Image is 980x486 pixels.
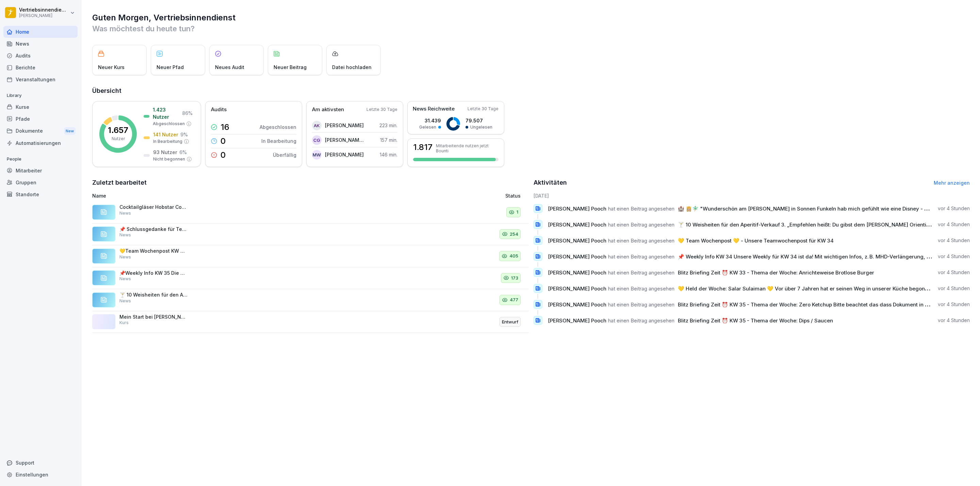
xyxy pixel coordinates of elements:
p: 1.423 Nutzer [153,106,180,120]
p: 0 [220,151,226,159]
p: Status [505,192,521,199]
p: Letzte 30 Tage [468,106,499,112]
a: 📌 Schlussgedanke für Team-Meetings oder Trainings: „Verkaufen ist nicht pushen, sondern Menschen ... [92,223,529,246]
p: 31.439 [419,117,441,124]
p: Was möchtest du heute tun? [92,23,970,34]
p: News Reichweite [413,105,455,113]
span: [PERSON_NAME] Pooch [548,269,606,276]
p: Name [92,192,372,199]
p: Ungelesen [470,124,492,130]
div: MW [312,150,322,160]
span: hat einen Beitrag angesehen [608,269,674,276]
p: vor 4 Stunden [938,285,970,292]
span: 🏰 👸🏼🧚🏼‍♂️ "Wunderschön am [PERSON_NAME] in Sonnen Funkeln hab mich gefühlt wie eine Disney - Prin... [678,205,961,212]
a: Gruppen [3,177,78,188]
span: [PERSON_NAME] Pooch [548,237,606,244]
p: Am aktivsten [312,106,344,114]
span: 🍸 10 Weisheiten für den Aperitif-Verkauf 3. „Empfehlen heißt: Du gibst dem [PERSON_NAME] Orientie... [678,221,958,228]
span: Blitz Briefing Zeit ⏰ KW 33 - Thema der Woche: Anrichteweise Brotlose Burger [678,269,874,276]
p: 141 Nutzer [153,131,178,138]
p: 79.507 [465,117,492,124]
div: Dokumente [3,125,78,137]
p: 1 [517,209,518,216]
a: 🍸 10 Weisheiten für den Aperitif-Verkauf 4. „Aperitif als Ritual – mache ihn zum festen Bestandte... [92,289,529,311]
div: AK [312,121,322,130]
h2: Übersicht [92,86,970,96]
p: Neuer Pfad [157,64,184,71]
p: Vertriebsinnendienst [19,7,69,13]
p: vor 4 Stunden [938,253,970,260]
a: DokumenteNew [3,125,78,137]
p: 173 [511,275,518,282]
h2: Aktivitäten [534,178,567,187]
p: Neuer Beitrag [274,64,307,71]
a: Pfade [3,113,78,125]
span: hat einen Beitrag angesehen [608,205,674,212]
p: Audits [211,106,227,114]
p: 16 [220,123,229,131]
p: Abgeschlossen [260,123,296,131]
span: hat einen Beitrag angesehen [608,253,674,260]
p: Library [3,90,78,101]
p: [PERSON_NAME] [19,13,69,18]
h3: 1.817 [413,143,432,151]
p: 0 [220,137,226,145]
div: CG [312,135,322,145]
h2: Zuletzt bearbeitet [92,178,529,187]
p: 477 [510,297,518,303]
p: [PERSON_NAME] [PERSON_NAME] [325,136,364,144]
p: Neuer Kurs [98,64,125,71]
a: Berichte [3,62,78,73]
p: In Bearbeitung [153,138,182,145]
a: Standorte [3,188,78,200]
div: News [3,38,78,50]
span: [PERSON_NAME] Pooch [548,317,606,324]
p: 254 [510,231,518,238]
p: News [119,298,131,304]
span: hat einen Beitrag angesehen [608,221,674,228]
span: [PERSON_NAME] Pooch [548,205,606,212]
div: Einstellungen [3,469,78,481]
p: Mitarbeitende nutzen jetzt Bounti [436,143,499,153]
a: 💛Team Wochenpost KW 35💛 Die aktuellsten Informationen sind nun für die KW 35 verfügbar. 🍀💛 Wir wü... [92,245,529,267]
h6: [DATE] [534,192,970,199]
span: 📌 Weekly Info KW 34 Unsere Weekly für KW 34 ist da! Mit wichtigen Infos, z. B. MHD-Verlängerung, Än [678,253,933,260]
p: 157 min. [380,136,397,144]
p: [PERSON_NAME] [325,122,364,129]
p: Gelesen [419,124,436,130]
p: News [119,232,131,238]
span: Blitz Briefing Zeit ⏰ KW 35 - Thema der Woche: Zero Ketchup Bitte beachtet das dass Dokument in dies [678,301,935,308]
p: Mein Start bei [PERSON_NAME] - Personalfragebogen [119,314,187,320]
p: 1.657 [108,126,128,134]
p: Überfällig [273,151,296,158]
p: 📌Weekly Info KW 35 Die wöchentliche Weekly Info ist nun für Euch verfügbar. Wir wünschen Euch ein... [119,270,187,276]
p: 146 min. [380,151,397,158]
p: News [119,210,131,216]
span: hat einen Beitrag angesehen [608,317,674,324]
p: vor 4 Stunden [938,237,970,244]
a: Automatisierungen [3,137,78,149]
span: [PERSON_NAME] Pooch [548,285,606,292]
span: hat einen Beitrag angesehen [608,301,674,308]
p: vor 4 Stunden [938,221,970,228]
p: Cocktailgläser Hobstar Cooler – Hinweise • Nicht stapeln • Nur abgekühlt verwenden • Genügend Glä... [119,204,187,210]
a: Audits [3,50,78,62]
p: Nicht begonnen [153,156,185,162]
a: 📌Weekly Info KW 35 Die wöchentliche Weekly Info ist nun für Euch verfügbar. Wir wünschen Euch ein... [92,267,529,289]
p: 405 [509,253,518,259]
p: 📌 Schlussgedanke für Team-Meetings oder Trainings: „Verkaufen ist nicht pushen, sondern Menschen ... [119,226,187,232]
p: Abgeschlossen [153,121,185,127]
a: Veranstaltungen [3,73,78,85]
p: 9 % [180,131,188,138]
p: People [3,154,78,165]
a: Kurse [3,101,78,113]
a: Mehr anzeigen [934,180,970,186]
div: New [64,127,76,135]
span: hat einen Beitrag angesehen [608,237,674,244]
p: vor 4 Stunden [938,301,970,308]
